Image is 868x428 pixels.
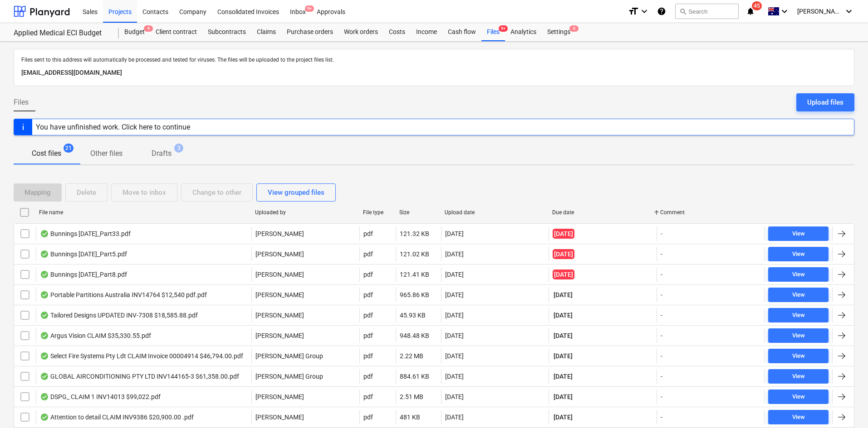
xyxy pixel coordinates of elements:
[553,229,574,239] span: [DATE]
[445,352,464,360] div: [DATE]
[628,6,639,17] i: format_size
[746,6,755,17] i: notifications
[400,271,429,278] div: 121.41 KB
[445,230,464,237] div: [DATE]
[40,250,127,258] div: Bunnings [DATE]_Part5.pdf
[255,250,304,259] p: [PERSON_NAME]
[40,291,49,298] div: OCR finished
[445,312,464,319] div: [DATE]
[21,57,847,64] p: Files sent to this address will automatically be processed and tested for viruses. The files will...
[40,332,151,339] div: Argus Vision CLAIM $35,330.55.pdf
[445,373,464,380] div: [DATE]
[499,25,508,32] span: 9+
[823,385,868,428] iframe: Chat Widget
[400,291,429,298] div: 965.86 KB
[400,352,423,360] div: 2.22 MB
[255,331,304,340] p: [PERSON_NAME]
[14,29,108,38] div: Applied Medical ECI Budget
[255,209,356,216] div: Uploaded by
[505,23,542,41] div: Analytics
[768,328,829,343] button: View
[768,226,829,241] button: View
[251,23,281,41] a: Claims
[40,373,49,380] div: OCR finished
[661,352,662,360] div: -
[90,148,123,159] p: Other files
[363,271,373,278] div: pdf
[363,393,373,400] div: pdf
[268,187,324,198] div: View grouped files
[792,331,805,341] div: View
[144,25,153,32] span: 4
[661,393,662,400] div: -
[445,209,545,216] div: Upload date
[661,312,662,319] div: -
[792,351,805,361] div: View
[14,97,29,108] span: Files
[411,23,442,41] a: Income
[40,373,239,380] div: GLOBAL AIRCONDITIONING PTY LTD INV144165-3 $61,358.00.pdf
[768,369,829,384] button: View
[553,413,574,422] span: [DATE]
[255,392,304,401] p: [PERSON_NAME]
[400,250,429,258] div: 121.02 KB
[119,23,150,41] a: Budget4
[256,183,336,202] button: View grouped files
[40,393,49,400] div: OCR finished
[792,269,805,280] div: View
[553,372,574,381] span: [DATE]
[400,414,420,421] div: 481 KB
[400,373,429,380] div: 884.61 KB
[553,392,574,401] span: [DATE]
[255,372,323,381] p: [PERSON_NAME] Group
[552,209,653,216] div: Due date
[40,414,194,421] div: Attention to detail CLAIM INV9386 $20,900.00 .pdf
[40,312,49,319] div: OCR finished
[792,310,805,321] div: View
[255,229,304,238] p: [PERSON_NAME]
[40,271,49,278] div: OCR finished
[553,351,574,361] span: [DATE]
[400,332,429,339] div: 948.48 KB
[39,209,248,216] div: File name
[202,23,251,41] a: Subcontracts
[843,6,854,17] i: keyboard_arrow_down
[400,393,423,400] div: 2.51 MB
[40,414,49,421] div: OCR finished
[400,312,426,319] div: 45.93 KB
[383,23,411,41] a: Costs
[445,291,464,298] div: [DATE]
[639,6,650,17] i: keyboard_arrow_down
[363,291,373,298] div: pdf
[768,288,829,302] button: View
[768,267,829,282] button: View
[796,93,854,111] button: Upload files
[807,96,843,108] div: Upload files
[768,349,829,363] button: View
[255,413,304,422] p: [PERSON_NAME]
[661,373,662,380] div: -
[281,23,338,41] div: Purchase orders
[150,23,202,41] a: Client contract
[797,8,843,15] span: [PERSON_NAME]
[40,332,49,339] div: OCR finished
[40,352,243,360] div: Select Fire Systems Pty Ldt CLAIM Invoice 00004914 $46,794.00.pdf
[174,144,183,153] span: 3
[661,291,662,298] div: -
[445,414,464,421] div: [DATE]
[255,270,304,279] p: [PERSON_NAME]
[32,148,61,159] p: Cost files
[400,230,429,237] div: 121.32 KB
[792,392,805,402] div: View
[338,23,383,41] a: Work orders
[255,351,323,361] p: [PERSON_NAME] Group
[445,332,464,339] div: [DATE]
[363,332,373,339] div: pdf
[40,230,49,237] div: OCR finished
[752,1,762,10] span: 45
